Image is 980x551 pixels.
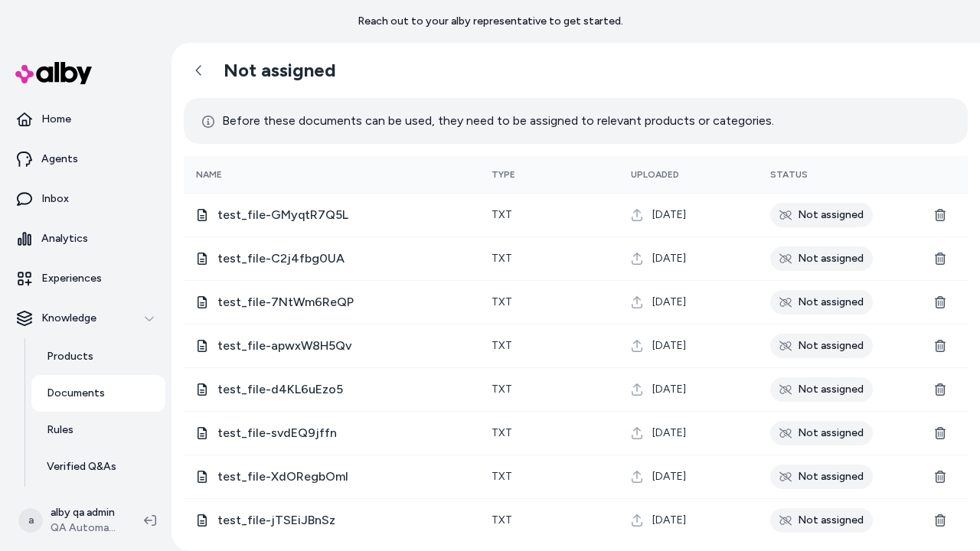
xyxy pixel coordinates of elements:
span: QA Automation 1 [51,520,119,536]
span: [DATE] [652,513,686,528]
span: [DATE] [652,425,686,441]
a: Experiences [6,260,165,297]
p: Analytics [41,231,88,246]
div: Not assigned [770,334,873,358]
a: Documents [31,375,165,412]
span: txt [492,470,512,483]
span: [DATE] [652,469,686,484]
p: alby qa admin [51,505,119,520]
span: txt [492,252,512,265]
p: Agents [41,152,78,167]
div: Not assigned [770,465,873,489]
div: test_file-7NtWm6ReQP.txt [196,293,467,311]
span: [DATE] [652,251,686,266]
div: Not assigned [770,290,873,315]
p: Experiences [41,271,102,286]
div: Not assigned [770,421,873,445]
span: txt [492,208,512,221]
p: Documents [47,386,105,401]
div: test_file-d4KL6uEzo5.txt [196,380,467,399]
div: test_file-svdEQ9jffn.txt [196,424,467,442]
div: Name [196,168,311,181]
button: Knowledge [6,300,165,337]
div: Not assigned [770,246,873,271]
p: Rules [47,422,73,438]
a: Agents [6,141,165,178]
span: test_file-svdEQ9jffn [217,424,467,442]
span: test_file-C2j4fbg0UA [217,249,467,268]
p: Inbox [41,191,69,207]
span: test_file-GMyqtR7Q5L [217,206,467,224]
span: [DATE] [652,207,686,223]
div: test_file-apwxW8H5Qv.txt [196,337,467,355]
span: Status [770,169,808,180]
span: Type [492,169,515,180]
div: Not assigned [770,508,873,533]
span: [DATE] [652,338,686,354]
a: Home [6,101,165,138]
p: Reach out to your alby representative to get started. [358,14,623,29]
p: Verified Q&As [47,459,116,474]
p: Before these documents can be used, they need to be assigned to relevant products or categories. [202,110,774,132]
span: test_file-7NtWm6ReQP [217,293,467,311]
span: txt [492,383,512,396]
div: Not assigned [770,203,873,227]
button: aalby qa adminQA Automation 1 [9,496,132,545]
span: txt [492,426,512,439]
div: test_file-GMyqtR7Q5L.txt [196,206,467,224]
span: test_file-d4KL6uEzo5 [217,380,467,399]
a: Verified Q&As [31,448,165,485]
div: Not assigned [770,377,873,402]
img: alby Logo [15,62,92,84]
span: Uploaded [631,169,679,180]
span: txt [492,295,512,308]
p: Knowledge [41,311,96,326]
span: test_file-apwxW8H5Qv [217,337,467,355]
a: Inbox [6,181,165,217]
a: Analytics [6,220,165,257]
span: test_file-jTSEiJBnSz [217,511,467,530]
div: test_file-C2j4fbg0UA.txt [196,249,467,268]
span: test_file-XdORegbOml [217,468,467,486]
span: [DATE] [652,295,686,310]
span: [DATE] [652,382,686,397]
p: Home [41,112,71,127]
h2: Not assigned [224,59,336,82]
a: Products [31,338,165,375]
div: test_file-jTSEiJBnSz.txt [196,511,467,530]
p: Products [47,349,93,364]
span: txt [492,339,512,352]
span: a [18,508,43,533]
span: txt [492,514,512,527]
div: test_file-XdORegbOml.txt [196,468,467,486]
a: Rules [31,412,165,448]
